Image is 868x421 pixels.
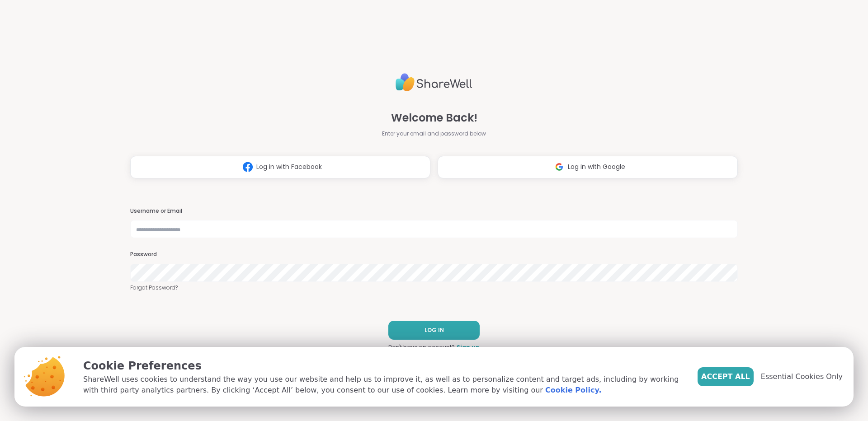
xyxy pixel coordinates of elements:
h3: Password [130,251,738,258]
button: Accept All [698,367,754,386]
p: ShareWell uses cookies to understand the way you use our website and help us to improve it, as we... [83,374,683,396]
span: Log in with Google [568,162,625,172]
span: LOG IN [425,326,444,334]
a: Cookie Policy. [545,385,601,396]
p: Cookie Preferences [83,358,683,374]
img: ShareWell Logomark [551,159,568,175]
span: Accept All [701,371,750,382]
span: Don't have an account? [388,343,455,351]
span: Welcome Back! [391,110,477,126]
button: LOG IN [388,321,480,340]
h3: Username or Email [130,207,738,215]
span: Essential Cookies Only [761,371,843,382]
a: Sign up [457,343,480,351]
img: ShareWell Logo [396,70,472,95]
button: Log in with Facebook [130,156,430,178]
img: ShareWell Logomark [239,159,256,175]
span: Log in with Facebook [256,162,322,172]
button: Log in with Google [438,156,738,178]
span: Enter your email and password below [382,130,486,138]
a: Forgot Password? [130,284,738,292]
